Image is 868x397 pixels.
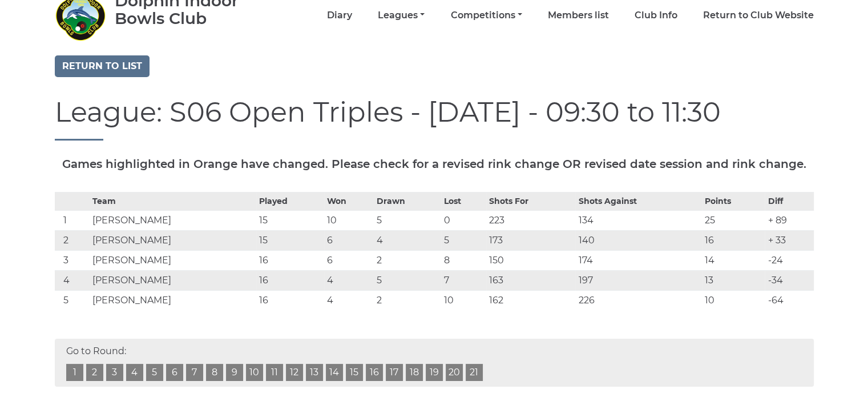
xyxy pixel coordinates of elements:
[374,270,442,290] td: 5
[55,250,90,270] td: 3
[327,9,352,22] a: Diary
[90,270,256,290] td: [PERSON_NAME]
[55,55,150,77] a: Return to list
[765,290,813,310] td: -64
[406,364,423,381] a: 18
[106,364,123,381] a: 3
[486,192,575,210] th: Shots For
[450,9,522,22] a: Competitions
[378,9,425,22] a: Leagues
[55,158,814,170] h5: Games highlighted in Orange have changed. Please check for a revised rink change OR revised date ...
[324,270,374,290] td: 4
[146,364,163,381] a: 5
[246,364,263,381] a: 10
[765,192,813,210] th: Diff
[486,250,575,270] td: 150
[765,270,813,290] td: -34
[441,210,486,230] td: 0
[441,290,486,310] td: 10
[702,192,765,210] th: Points
[575,270,701,290] td: 197
[702,270,765,290] td: 13
[324,230,374,250] td: 6
[486,290,575,310] td: 162
[374,250,442,270] td: 2
[374,210,442,230] td: 5
[90,210,256,230] td: [PERSON_NAME]
[90,192,256,210] th: Team
[441,230,486,250] td: 5
[256,192,324,210] th: Played
[441,270,486,290] td: 7
[324,210,374,230] td: 10
[206,364,223,381] a: 8
[703,9,814,22] a: Return to Club Website
[765,210,813,230] td: + 89
[765,250,813,270] td: -24
[324,290,374,310] td: 4
[575,192,701,210] th: Shots Against
[55,290,90,310] td: 5
[575,290,701,310] td: 226
[186,364,203,381] a: 7
[702,230,765,250] td: 16
[765,230,813,250] td: + 33
[326,364,343,381] a: 14
[446,364,463,381] a: 20
[90,290,256,310] td: [PERSON_NAME]
[441,192,486,210] th: Lost
[324,192,374,210] th: Won
[55,97,814,141] h1: League: S06 Open Triples - [DATE] - 09:30 to 11:30
[466,364,483,381] a: 21
[486,270,575,290] td: 163
[256,250,324,270] td: 16
[256,230,324,250] td: 15
[90,230,256,250] td: [PERSON_NAME]
[486,230,575,250] td: 173
[426,364,443,381] a: 19
[166,364,183,381] a: 6
[386,364,403,381] a: 17
[374,192,442,210] th: Drawn
[486,210,575,230] td: 223
[256,290,324,310] td: 16
[575,210,701,230] td: 134
[86,364,103,381] a: 2
[635,9,677,22] a: Club Info
[374,230,442,250] td: 4
[441,250,486,270] td: 8
[256,210,324,230] td: 15
[575,250,701,270] td: 174
[90,250,256,270] td: [PERSON_NAME]
[575,230,701,250] td: 140
[266,364,283,381] a: 11
[55,210,90,230] td: 1
[702,210,765,230] td: 25
[256,270,324,290] td: 16
[702,250,765,270] td: 14
[366,364,383,381] a: 16
[226,364,243,381] a: 9
[702,290,765,310] td: 10
[55,270,90,290] td: 4
[324,250,374,270] td: 6
[66,364,83,381] a: 1
[306,364,323,381] a: 13
[346,364,363,381] a: 15
[55,230,90,250] td: 2
[126,364,143,381] a: 4
[548,9,609,22] a: Members list
[286,364,303,381] a: 12
[55,339,814,387] div: Go to Round:
[374,290,442,310] td: 2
